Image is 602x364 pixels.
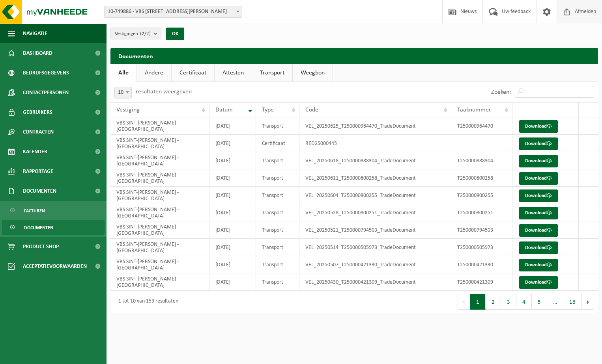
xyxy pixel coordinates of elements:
[256,239,299,256] td: Transport
[23,237,59,256] span: Product Shop
[451,117,512,135] td: T250000964470
[256,273,299,291] td: Transport
[582,294,594,310] button: Next
[23,181,56,201] span: Documenten
[23,162,53,181] span: Rapportage
[23,142,47,162] span: Kalender
[299,152,451,169] td: VEL_20250618_T250000888304_TradeDocument
[299,239,451,256] td: VEL_20250514_T250000505973_TradeDocument
[491,89,511,95] label: Zoeken:
[451,152,512,169] td: T250000888304
[105,6,242,17] span: 10-749886 - VBS SINT-THERESIA - 8500 KORTRIJK, OUDENAARDSESTEENWEG 204
[457,107,491,113] span: Taaknummer
[209,221,256,239] td: [DATE]
[209,239,256,256] td: [DATE]
[256,187,299,204] td: Transport
[110,204,209,221] td: VBS SINT-[PERSON_NAME] - [GEOGRAPHIC_DATA]
[563,294,582,310] button: 16
[252,64,292,82] a: Transport
[451,221,512,239] td: T250000794503
[519,172,558,185] a: Download
[532,294,547,310] button: 5
[458,294,470,310] button: Previous
[23,43,52,63] span: Dashboard
[2,220,105,235] a: Documenten
[299,204,451,221] td: VEL_20250528_T250000800251_TradeDocument
[299,169,451,187] td: VEL_20250611_T250000800258_TradeDocument
[256,117,299,135] td: Transport
[209,117,256,135] td: [DATE]
[519,241,558,254] a: Download
[451,204,512,221] td: T250000800251
[110,187,209,204] td: VBS SINT-[PERSON_NAME] - [GEOGRAPHIC_DATA]
[256,135,299,152] td: Certificaat
[115,87,131,98] span: 10
[209,256,256,273] td: [DATE]
[110,28,161,39] button: Vestigingen(2/2)
[104,6,242,18] span: 10-749886 - VBS SINT-THERESIA - 8500 KORTRIJK, OUDENAARDSESTEENWEG 204
[209,273,256,291] td: [DATE]
[519,224,558,237] a: Download
[262,107,274,113] span: Type
[519,189,558,202] a: Download
[2,203,105,218] a: Facturen
[256,169,299,187] td: Transport
[110,273,209,291] td: VBS SINT-[PERSON_NAME] - [GEOGRAPHIC_DATA]
[451,187,512,204] td: T250000800255
[256,256,299,273] td: Transport
[23,83,69,102] span: Contactpersonen
[256,221,299,239] td: Transport
[110,117,209,135] td: VBS SINT-[PERSON_NAME] - [GEOGRAPHIC_DATA]
[451,239,512,256] td: T250000505973
[519,155,558,167] a: Download
[299,221,451,239] td: VEL_20250521_T250000794503_TradeDocument
[519,259,558,271] a: Download
[486,294,501,310] button: 2
[209,169,256,187] td: [DATE]
[209,152,256,169] td: [DATE]
[166,28,184,40] button: OK
[137,64,171,82] a: Andere
[110,48,598,63] h2: Documenten
[299,273,451,291] td: VEL_20250430_T250000421309_TradeDocument
[293,64,333,82] a: Weegbon
[23,122,54,142] span: Contracten
[209,204,256,221] td: [DATE]
[136,89,192,95] label: resultaten weergeven
[115,28,151,40] span: Vestigingen
[516,294,532,310] button: 4
[110,256,209,273] td: VBS SINT-[PERSON_NAME] - [GEOGRAPHIC_DATA]
[215,64,252,82] a: Attesten
[110,169,209,187] td: VBS SINT-[PERSON_NAME] - [GEOGRAPHIC_DATA]
[114,87,132,98] span: 10
[172,64,214,82] a: Certificaat
[299,187,451,204] td: VEL_20250604_T250000800255_TradeDocument
[110,221,209,239] td: VBS SINT-[PERSON_NAME] - [GEOGRAPHIC_DATA]
[110,64,136,82] a: Alle
[299,256,451,273] td: VEL_20250507_T250000421330_TradeDocument
[116,107,140,113] span: Vestiging
[23,256,87,276] span: Acceptatievoorwaarden
[519,276,558,289] a: Download
[519,120,558,133] a: Download
[470,294,486,310] button: 1
[299,135,451,152] td: RED25000445
[24,203,45,218] span: Facturen
[501,294,516,310] button: 3
[299,117,451,135] td: VEL_20250625_T250000964470_TradeDocument
[209,135,256,152] td: [DATE]
[519,207,558,219] a: Download
[209,187,256,204] td: [DATE]
[110,239,209,256] td: VBS SINT-[PERSON_NAME] - [GEOGRAPHIC_DATA]
[305,107,318,113] span: Code
[215,107,233,113] span: Datum
[23,63,69,83] span: Bedrijfsgegevens
[451,256,512,273] td: T250000421330
[24,220,53,235] span: Documenten
[110,152,209,169] td: VBS SINT-[PERSON_NAME] - [GEOGRAPHIC_DATA]
[519,137,558,150] a: Download
[451,273,512,291] td: T250000421309
[451,169,512,187] td: T250000800258
[256,204,299,221] td: Transport
[547,294,563,310] span: …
